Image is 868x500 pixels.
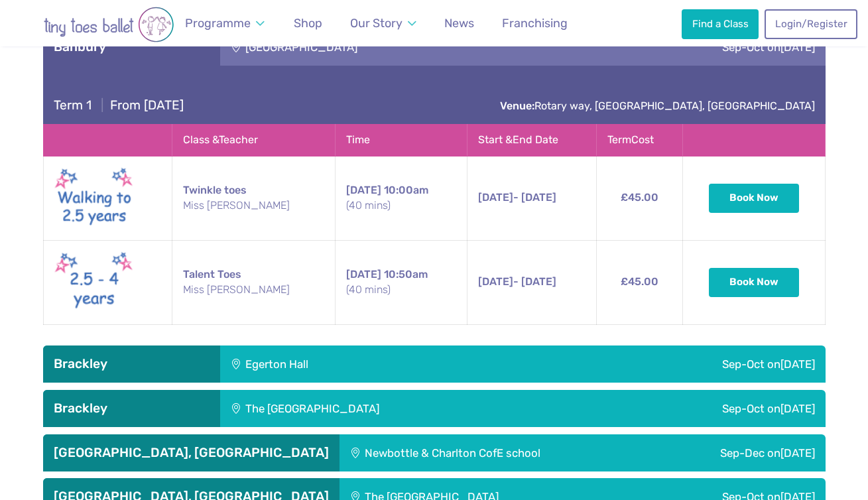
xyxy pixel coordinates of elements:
span: Our Story [350,16,403,30]
td: 10:50am [335,240,467,324]
small: Miss [PERSON_NAME] [183,198,324,213]
div: The [GEOGRAPHIC_DATA] [220,390,583,427]
h3: Banbury [54,39,210,55]
h4: From [DATE] [54,97,184,113]
a: Shop [288,9,328,38]
img: tiny toes ballet [16,7,202,42]
span: [DATE] [780,402,815,415]
a: Our Story [344,9,422,38]
span: [DATE] [478,275,513,288]
a: News [438,9,480,38]
small: (40 mins) [346,198,456,213]
img: Walking to Twinkle New (May 2025) [54,164,134,232]
a: Login/Register [765,9,857,38]
div: Sep-Dec on [653,434,825,471]
div: Sep-Oct on [562,29,826,66]
span: [DATE] [346,184,381,196]
a: Venue:Rotary way, [GEOGRAPHIC_DATA], [GEOGRAPHIC_DATA] [500,99,815,112]
td: Talent Toes [172,240,335,324]
span: | [95,97,110,113]
h3: Brackley [54,401,210,416]
img: Talent toes New (May 2025) [54,249,134,316]
span: Programme [185,16,251,30]
span: [DATE] [780,357,815,371]
span: - [DATE] [478,191,556,204]
div: Sep-Oct on [501,345,825,383]
a: Franchising [496,9,574,38]
span: Term 1 [54,97,92,113]
td: £45.00 [596,156,683,240]
td: 10:00am [335,156,467,240]
span: News [444,16,474,30]
small: Miss [PERSON_NAME] [183,282,324,297]
th: Term Cost [596,125,683,156]
button: Book Now [709,268,799,297]
div: Newbottle & Charlton CofE school [340,434,654,471]
span: [DATE] [780,40,815,54]
th: Class & Teacher [172,125,335,156]
span: Shop [294,16,322,30]
a: Find a Class [682,9,759,38]
td: Twinkle toes [172,156,335,240]
th: Start & End Date [467,125,596,156]
span: - [DATE] [478,275,556,288]
h3: [GEOGRAPHIC_DATA], [GEOGRAPHIC_DATA] [54,445,329,461]
div: Egerton Hall [220,345,502,383]
span: [DATE] [346,268,381,281]
td: £45.00 [596,240,683,324]
a: Programme [179,9,271,38]
span: Franchising [502,16,568,30]
th: Time [335,125,467,156]
span: [DATE] [478,191,513,204]
div: Sep-Oct on [582,390,825,427]
small: (40 mins) [346,282,456,297]
button: Book Now [709,184,799,213]
div: [GEOGRAPHIC_DATA] [220,29,562,66]
span: [DATE] [780,446,815,460]
h3: Brackley [54,356,210,372]
strong: Venue: [500,99,534,112]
